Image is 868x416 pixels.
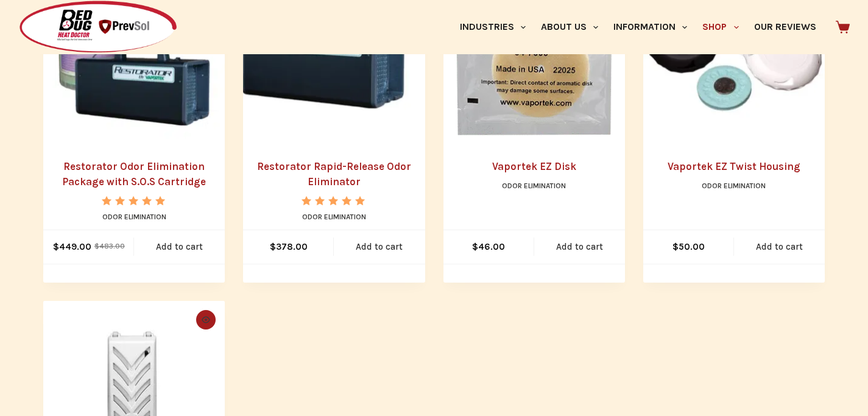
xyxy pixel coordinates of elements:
[668,160,800,172] a: Vaportek EZ Twist Housing
[702,182,766,190] a: Odor Elimination
[257,160,411,188] a: Restorator Rapid-Release Odor Eliminator
[492,160,576,172] a: Vaportek EZ Disk
[102,213,166,221] a: Odor Elimination
[270,241,276,252] span: $
[62,160,206,188] a: Restorator Odor Elimination Package with S.O.S Cartridge
[502,182,566,190] a: Odor Elimination
[53,241,91,252] bdi: 449.00
[472,241,478,252] span: $
[334,230,425,264] a: Add to cart: “Restorator Rapid-Release Odor Eliminator”
[734,230,825,264] a: Add to cart: “Vaportek EZ Twist Housing”
[472,241,505,252] bdi: 46.00
[102,196,167,233] span: Rated out of 5
[10,5,46,41] button: Open LiveChat chat widget
[302,196,367,233] span: Rated out of 5
[94,242,125,250] bdi: 483.00
[196,310,216,330] button: Quick view toggle
[302,196,367,205] div: Rated 5.00 out of 5
[53,241,59,252] span: $
[134,230,225,264] a: Add to cart: “Restorator Odor Elimination Package with S.O.S Cartridge”
[534,230,625,264] a: Add to cart: “Vaportek EZ Disk”
[302,213,366,221] a: Odor Elimination
[672,241,705,252] bdi: 50.00
[102,196,167,205] div: Rated 5.00 out of 5
[270,241,308,252] bdi: 378.00
[672,241,679,252] span: $
[94,242,99,250] span: $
